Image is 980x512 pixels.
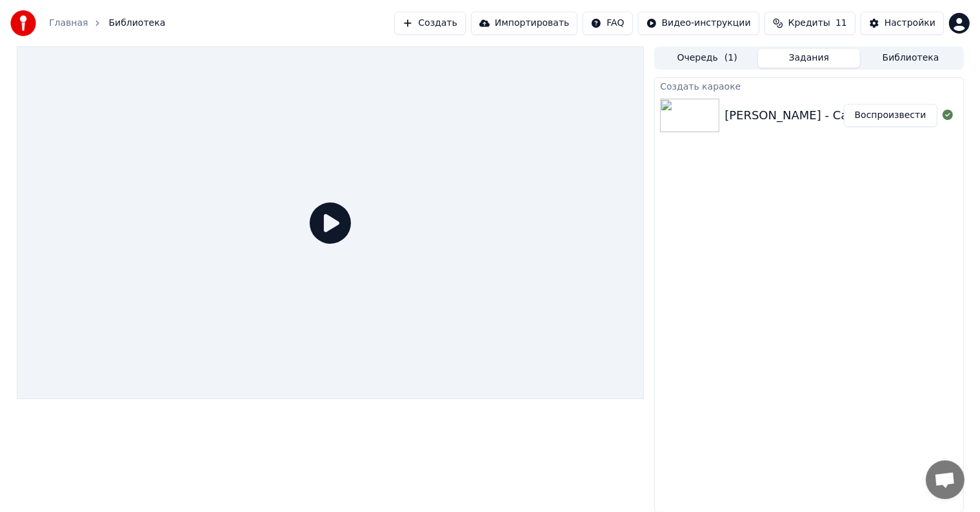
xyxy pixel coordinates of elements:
img: youka [10,10,36,36]
nav: breadcrumb [49,17,165,30]
button: FAQ [583,12,632,35]
a: Главная [49,17,88,30]
div: [PERSON_NAME] - Самолёты [725,106,894,124]
button: Библиотека [860,49,962,68]
button: Воспроизвести [844,104,937,127]
button: Настройки [861,12,944,35]
button: Очередь [656,49,758,68]
button: Импортировать [471,12,578,35]
button: Видео-инструкции [638,12,759,35]
button: Кредиты11 [765,12,855,35]
button: Создать [394,12,465,35]
span: 11 [835,17,847,30]
div: Открытый чат [926,460,965,499]
span: Библиотека [108,17,165,30]
div: Создать караоке [655,78,963,94]
div: Настройки [885,17,935,30]
span: Кредиты [788,17,830,30]
button: Задания [758,49,860,68]
span: ( 1 ) [725,52,737,64]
